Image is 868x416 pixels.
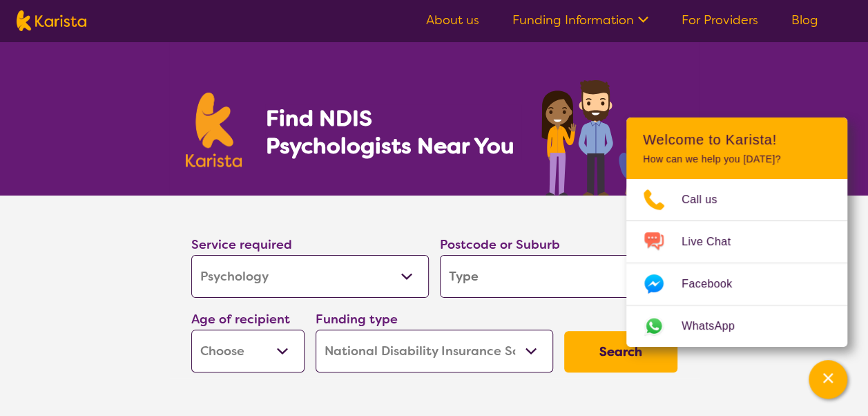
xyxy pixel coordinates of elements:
[791,12,818,28] a: Blog
[265,104,521,160] h1: Find NDIS Psychologists Near You
[191,311,290,328] label: Age of recipient
[809,360,847,399] button: Channel Menu
[512,12,648,28] a: Funding Information
[643,153,831,165] p: How can we help you [DATE]?
[682,189,734,210] span: Call us
[682,231,747,252] span: Live Chat
[682,12,758,28] a: For Providers
[440,236,560,253] label: Postcode or Suburb
[626,179,847,347] ul: Choose channel
[537,75,683,196] img: psychology
[564,331,677,372] button: Search
[316,311,398,328] label: Funding type
[682,274,749,294] span: Facebook
[191,236,292,253] label: Service required
[186,93,242,167] img: Karista logo
[626,305,847,347] a: Web link opens in a new tab.
[682,316,751,337] span: WhatsApp
[643,131,831,148] h2: Welcome to Karista!
[626,117,847,347] div: Channel Menu
[440,255,677,298] input: Type
[426,12,479,28] a: About us
[17,10,86,31] img: Karista logo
